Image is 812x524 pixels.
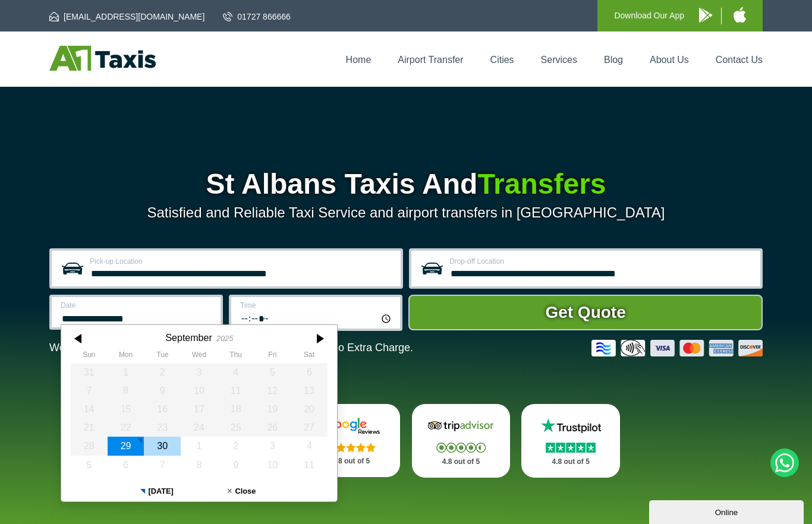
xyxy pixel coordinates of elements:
[218,381,254,400] div: 11 September 2025
[223,11,291,23] a: 01727 866666
[291,363,328,381] div: 06 September 2025
[71,400,108,418] div: 14 September 2025
[71,418,108,437] div: 21 September 2025
[490,55,514,65] a: Cities
[114,481,199,501] button: [DATE]
[181,381,218,400] div: 10 September 2025
[254,418,291,437] div: 26 September 2025
[546,443,596,453] img: Stars
[291,456,328,474] div: 11 October 2025
[521,404,620,478] a: Trustpilot Stars 4.8 out of 5
[181,456,218,474] div: 08 October 2025
[71,456,108,474] div: 05 October 2025
[71,437,108,455] div: 28 September 2025
[716,55,763,65] a: Contact Us
[477,168,606,200] span: Transfers
[535,417,606,435] img: Trustpilot
[291,351,328,362] th: Saturday
[144,381,181,400] div: 09 September 2025
[254,363,291,381] div: 05 September 2025
[71,363,108,381] div: 31 August 2025
[650,55,689,65] a: About Us
[254,437,291,455] div: 03 October 2025
[436,443,486,453] img: Stars
[408,295,763,330] button: Get Quote
[412,404,511,478] a: Tripadvisor Stars 4.8 out of 5
[254,400,291,418] div: 19 September 2025
[291,400,328,418] div: 20 September 2025
[315,454,388,469] p: 4.8 out of 5
[604,55,623,65] a: Blog
[108,400,144,418] div: 15 September 2025
[181,437,218,455] div: 01 October 2025
[699,8,712,23] img: A1 Taxis Android App
[71,351,108,362] th: Sunday
[591,340,763,356] img: Credit And Debit Cards
[61,302,213,309] label: Date
[218,437,254,455] div: 02 October 2025
[108,363,144,381] div: 01 September 2025
[326,443,376,452] img: Stars
[49,204,763,221] p: Satisfied and Reliable Taxi Service and airport transfers in [GEOGRAPHIC_DATA]
[144,456,181,474] div: 07 October 2025
[90,258,394,265] label: Pick-up Location
[649,498,806,524] iframe: chat widget
[165,332,212,343] div: September
[49,46,156,71] img: A1 Taxis St Albans LTD
[425,454,498,469] p: 4.8 out of 5
[181,418,218,437] div: 24 September 2025
[108,456,144,474] div: 06 October 2025
[108,437,144,455] div: 29 September 2025
[71,381,108,400] div: 07 September 2025
[144,363,181,381] div: 02 September 2025
[254,381,291,400] div: 12 September 2025
[144,400,181,418] div: 16 September 2025
[254,351,291,362] th: Friday
[398,55,463,65] a: Airport Transfer
[49,11,204,23] a: [EMAIL_ADDRESS][DOMAIN_NAME]
[277,342,413,353] span: The Car at No Extra Charge.
[218,456,254,474] div: 09 October 2025
[541,55,577,65] a: Services
[144,437,181,455] div: 30 September 2025
[291,381,328,400] div: 13 September 2025
[144,418,181,437] div: 23 September 2025
[218,418,254,437] div: 25 September 2025
[218,351,254,362] th: Thursday
[216,334,233,343] div: 2025
[181,363,218,381] div: 03 September 2025
[291,418,328,437] div: 27 September 2025
[534,454,607,469] p: 4.8 out of 5
[316,417,387,435] img: Google
[181,351,218,362] th: Wednesday
[449,258,753,265] label: Drop-off Location
[254,456,291,474] div: 10 October 2025
[291,437,328,455] div: 04 October 2025
[346,55,372,65] a: Home
[108,418,144,437] div: 22 September 2025
[218,363,254,381] div: 04 September 2025
[49,342,413,354] p: We Now Accept Card & Contactless Payment In
[425,417,496,435] img: Tripadvisor
[181,400,218,418] div: 17 September 2025
[218,400,254,418] div: 18 September 2025
[240,302,393,309] label: Time
[199,481,284,501] button: Close
[144,351,181,362] th: Tuesday
[734,7,746,23] img: A1 Taxis iPhone App
[302,404,401,477] a: Google Stars 4.8 out of 5
[108,351,144,362] th: Monday
[108,381,144,400] div: 08 September 2025
[614,8,684,23] p: Download Our App
[49,170,763,198] h1: St Albans Taxis And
